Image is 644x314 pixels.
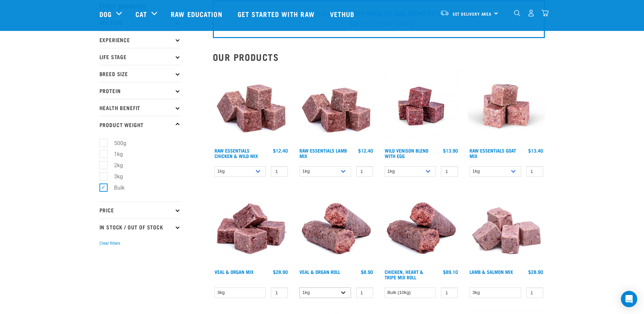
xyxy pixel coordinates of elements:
[358,148,373,153] div: $12.40
[385,271,423,278] a: Chicken, Heart & Tripe Mix Roll
[526,287,543,298] input: 1
[541,10,549,17] img: home-icon@2x.png
[99,116,181,133] p: Product Weight
[443,148,458,153] div: $13.90
[213,52,545,62] h2: Our Products
[99,31,181,48] p: Experience
[99,219,181,235] p: In Stock / Out Of Stock
[440,10,449,16] img: van-moving.png
[271,166,288,177] input: 1
[103,161,126,170] label: 2kg
[273,269,288,275] div: $28.90
[99,48,181,65] p: Life Stage
[443,269,458,275] div: $89.10
[215,271,254,273] a: Veal & Organ Mix
[231,0,323,28] a: Get started with Raw
[441,287,458,298] input: 1
[528,269,543,275] div: $28.90
[470,271,513,273] a: Lamb & Salmon Mix
[215,149,258,157] a: Raw Essentials Chicken & Wild Mix
[468,68,545,145] img: Goat M Ix 38448
[528,10,535,17] img: user.png
[621,291,637,307] div: Open Intercom Messenger
[298,189,375,266] img: Veal Organ Mix Roll 01
[356,287,373,298] input: 1
[103,150,126,158] label: 1kg
[528,148,543,153] div: $13.40
[99,65,181,82] p: Breed Size
[103,172,126,181] label: 3kg
[103,139,129,147] label: 500g
[273,148,288,153] div: $12.40
[361,269,373,275] div: $8.90
[99,82,181,99] p: Protein
[514,10,520,16] img: home-icon-1@2x.png
[213,68,290,145] img: Pile Of Cubed Chicken Wild Meat Mix
[99,99,181,116] p: Health Benefit
[441,166,458,177] input: 1
[356,166,373,177] input: 1
[383,189,460,266] img: Chicken Heart Tripe Roll 01
[213,189,290,266] img: 1158 Veal Organ Mix 01
[164,0,231,28] a: Raw Education
[299,271,340,273] a: Veal & Organ Roll
[135,9,147,19] a: Cat
[383,68,460,145] img: Venison Egg 1616
[526,166,543,177] input: 1
[298,68,375,145] img: ?1041 RE Lamb Mix 01
[299,149,347,157] a: Raw Essentials Lamb Mix
[385,149,428,157] a: Wild Venison Blend with Egg
[271,287,288,298] input: 1
[468,189,545,266] img: 1029 Lamb Salmon Mix 01
[103,184,127,192] label: Bulk
[323,0,363,28] a: Vethub
[99,202,181,219] p: Price
[470,149,516,157] a: Raw Essentials Goat Mix
[99,9,112,19] a: Dog
[453,13,492,15] span: Set Delivery Area
[99,240,120,246] button: Clear filters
